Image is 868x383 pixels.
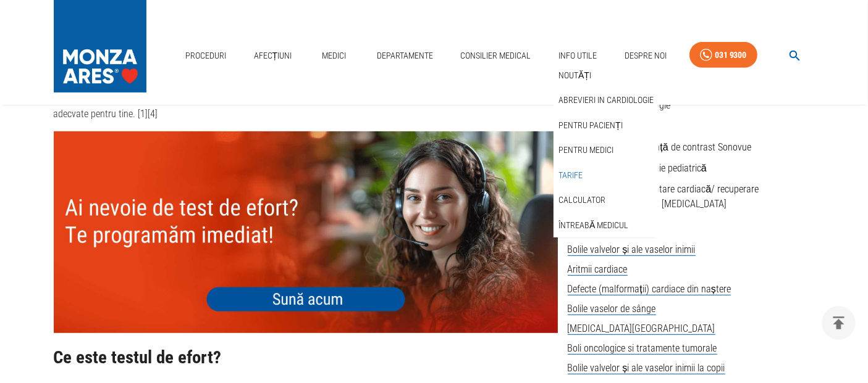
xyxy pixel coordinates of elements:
a: Despre Noi [620,43,672,68]
a: 031 9300 [689,42,757,68]
a: Info Utile [554,43,602,68]
nav: secondary mailbox folders [554,63,659,238]
span: Bolile valvelor și ale vaselor inimii [568,244,696,256]
button: delete [822,306,856,340]
a: Proceduri [180,43,231,68]
span: Boli oncologice si tratamente tumorale [568,342,717,355]
a: Abrevieri in cardiologie [556,90,656,110]
a: Întreabă medicul [556,215,631,236]
div: Calculator [554,187,659,213]
a: Calculator [556,190,608,210]
a: Consultație cardiologie pediatrică [578,162,707,174]
span: Bolile valvelor și ale vaselor inimii la copii [568,362,725,374]
div: Tarife [554,163,659,188]
span: Aritmii cardiace [568,263,628,276]
div: 031 9300 [715,47,747,63]
span: Defecte (malformații) cardiace din naștere [568,283,731,295]
a: Pentru medici [556,140,616,160]
a: Afecțiuni [249,43,297,68]
div: Pentru pacienți [554,113,659,138]
a: Tarife [556,165,585,186]
a: Departamente [372,43,438,68]
div: Abrevieri in cardiologie [554,88,659,113]
span: Bolile vaselor de sânge [568,303,656,315]
h2: Ce este testul de efort? [54,348,558,368]
a: Noutăți [556,65,594,86]
div: Întreabă medicul [554,213,659,238]
div: Pentru medici [554,138,659,163]
span: [MEDICAL_DATA][GEOGRAPHIC_DATA] [568,323,715,335]
a: Consilier Medical [455,43,536,68]
a: Pentru pacienți [556,115,625,136]
div: Noutăți [554,63,659,88]
a: Medici [314,43,354,68]
img: null [54,131,558,332]
a: Programul de readaptare cardiacă/ recuperare cardiovasculară post [MEDICAL_DATA] [578,183,759,210]
a: Ecografia cu substanță de contrast Sonovue [578,141,751,153]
